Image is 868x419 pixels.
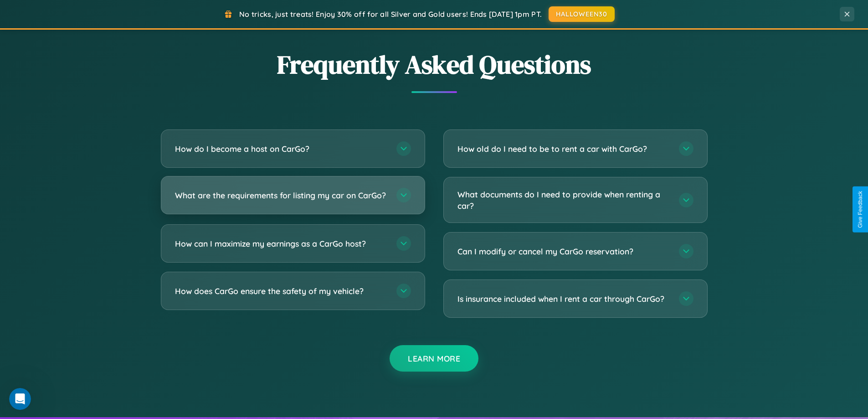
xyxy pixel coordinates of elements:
span: No tricks, just treats! Enjoy 30% off for all Silver and Gold users! Ends [DATE] 1pm PT. [239,10,542,19]
h3: Is insurance included when I rent a car through CarGo? [457,293,670,305]
h3: How old do I need to be to rent a car with CarGo? [457,143,670,155]
iframe: Intercom live chat [9,388,31,410]
h2: Frequently Asked Questions [161,47,708,82]
h3: What documents do I need to provide when renting a car? [457,189,670,211]
h3: How does CarGo ensure the safety of my vehicle? [175,285,387,297]
h3: What are the requirements for listing my car on CarGo? [175,190,387,201]
div: Give Feedback [857,191,863,228]
h3: Can I modify or cancel my CarGo reservation? [457,246,670,257]
h3: How can I maximize my earnings as a CarGo host? [175,238,387,249]
button: HALLOWEEN30 [549,6,615,22]
button: Learn More [390,345,478,372]
h3: How do I become a host on CarGo? [175,143,387,155]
